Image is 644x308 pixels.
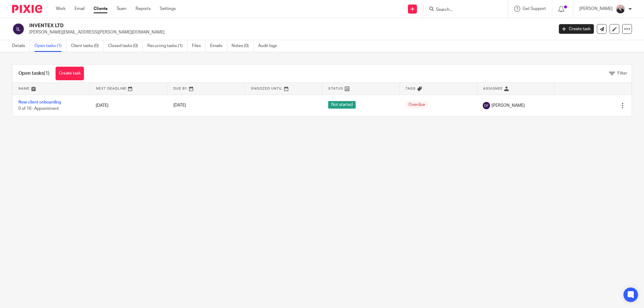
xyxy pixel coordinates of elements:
a: Audit logs [258,40,281,52]
a: Details [12,40,30,52]
p: [PERSON_NAME] [579,6,613,12]
p: [PERSON_NAME][EMAIL_ADDRESS][PERSON_NAME][DOMAIN_NAME] [29,29,550,35]
span: Not started [328,101,356,109]
span: Snoozed Until [251,87,283,90]
a: Files [192,40,206,52]
span: [DATE] [173,103,186,108]
a: Emails [210,40,227,52]
img: Pixie [12,5,42,13]
span: [PERSON_NAME] [492,103,525,109]
a: Work [56,6,66,12]
a: Create task [56,67,84,80]
a: Reports [136,6,151,12]
a: Settings [160,6,176,12]
img: svg%3E [483,102,490,109]
h1: Open tasks [18,70,50,77]
a: Team [117,6,127,12]
img: ComerfordFoley-30PS%20-%20Ger%201.jpg [616,4,625,14]
a: New client onboarding [18,100,61,104]
span: Overdue [405,101,428,109]
td: [DATE] [90,95,167,116]
img: svg%3E [12,23,25,35]
a: Notes (0) [232,40,254,52]
input: Search [435,7,490,13]
span: Status [328,87,343,90]
h2: INVENTEX LTD [29,23,446,29]
span: Filter [617,71,627,75]
span: 0 of 16 · Appointment [18,106,59,111]
span: (1) [44,71,50,76]
a: Open tasks (1) [34,40,66,52]
a: Recurring tasks (1) [147,40,187,52]
a: Email [75,6,85,12]
a: Clients [94,6,107,12]
a: Client tasks (0) [71,40,104,52]
span: Tags [405,87,416,90]
a: Create task [559,24,594,34]
a: Closed tasks (0) [108,40,143,52]
span: Get Support [523,7,546,11]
